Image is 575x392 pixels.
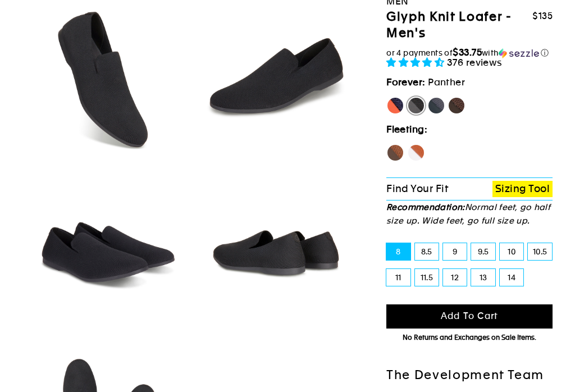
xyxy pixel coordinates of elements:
[500,243,523,260] label: 10
[386,124,427,135] strong: Fleeting:
[386,57,447,68] span: 4.73 stars
[500,269,523,286] label: 14
[415,243,439,260] label: 8.5
[386,144,404,162] label: Hawk
[471,243,495,260] label: 9.5
[386,183,448,194] span: Find Your Fit
[492,181,553,197] a: Sizing Tool
[403,334,536,341] span: No Returns and Exchanges on Sale Items.
[441,311,498,321] span: Add to cart
[443,269,467,286] label: 12
[386,47,553,58] div: or 4 payments of with
[443,243,467,260] label: 9
[386,269,410,286] label: 11
[528,243,551,260] label: 10.5
[428,76,465,88] span: Panther
[386,304,553,329] button: Add to cart
[386,200,553,227] p: Normal feet, go half size up. Wide feet, go full size up.
[499,48,539,58] img: Sezzle
[386,202,465,212] strong: Recommendation:
[427,97,445,115] label: Rhino
[448,97,466,115] label: Mustang
[447,57,503,68] span: 376 reviews
[415,269,439,286] label: 11.5
[386,9,532,41] h1: Glyph Knit Loafer - Men's
[407,144,425,162] label: Fox
[386,47,553,58] div: or 4 payments of$33.75withSezzle Click to learn more about Sezzle
[453,47,482,58] span: $33.75
[386,243,410,260] label: 8
[386,367,553,384] h2: The Development Team
[28,168,187,328] img: Panther
[386,97,404,115] label: [PERSON_NAME]
[471,269,495,286] label: 13
[197,168,357,328] img: Panther
[532,11,553,21] span: $135
[407,97,425,115] label: Panther
[386,76,426,88] strong: Forever:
